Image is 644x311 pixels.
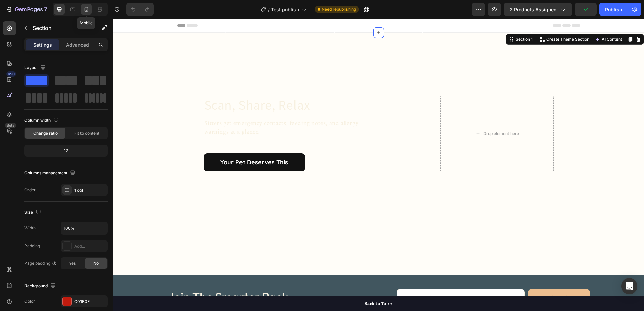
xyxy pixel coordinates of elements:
[33,24,88,32] p: Section
[370,112,406,117] div: Drop element here
[26,146,106,155] div: 12
[24,169,77,178] div: Columns management
[605,6,622,13] div: Publish
[24,208,42,217] div: Size
[24,187,36,193] div: Order
[93,260,99,266] span: No
[509,6,557,13] span: 2 products assigned
[74,299,106,305] div: C01B0E
[126,3,154,16] div: Undo/Redo
[74,243,106,249] div: Add...
[24,225,36,231] div: Width
[6,71,16,77] div: 450
[113,19,644,311] iframe: Design area
[24,298,35,304] div: Color
[24,116,60,125] div: Column width
[24,260,57,266] div: Page padding
[69,260,76,266] span: Yes
[74,187,106,193] div: 1 col
[74,130,99,136] span: Fit to content
[3,3,50,16] button: 7
[415,270,477,288] button: Subscribe
[322,6,356,12] span: Need republishing
[5,123,16,128] div: Beta
[54,270,195,286] h2: join the smarter pack
[44,5,47,13] p: 7
[268,6,270,13] span: /
[251,281,280,288] div: Back to Top ↑
[271,6,299,13] span: Test publish
[621,278,637,294] div: Open Intercom Messenger
[284,270,412,288] input: Your Email
[33,130,58,136] span: Change ratio
[599,3,628,16] button: Publish
[33,41,52,48] p: Settings
[504,3,572,16] button: 2 products assigned
[66,41,89,48] p: Advanced
[24,63,47,72] div: Layout
[432,275,460,283] div: Subscribe
[61,222,107,234] input: Auto
[24,281,57,291] div: Background
[24,243,40,249] div: Padding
